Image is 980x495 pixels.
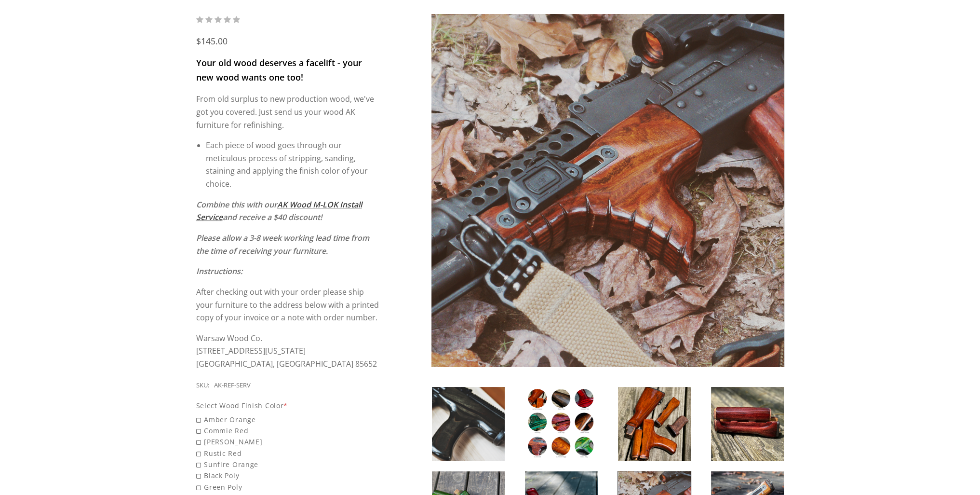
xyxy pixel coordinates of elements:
[196,286,381,324] p: After checking out with your order please ship your furniture to the address below with a printed...
[196,57,362,83] span: Your old wood deserves a facelift - your new wood wants one too!
[196,459,381,470] span: Sunfire Orange
[431,14,784,367] img: AK Wood Refinishing Service
[196,470,381,481] span: Black Poly
[196,448,381,459] span: Rustic Red
[196,358,377,369] span: [GEOGRAPHIC_DATA], [GEOGRAPHIC_DATA] 85652
[196,414,381,425] span: Amber Orange
[196,400,381,411] div: Select Wood Finish Color
[196,345,306,356] span: [STREET_ADDRESS][US_STATE]
[196,93,381,131] p: From old surplus to new production wood, we've got you covered. Just send us your wood AK furnitu...
[196,481,381,493] span: Green Poly
[214,380,251,391] div: AK-REF-SERV
[206,139,381,191] li: Each piece of wood goes through our meticulous process of stripping, sanding, staining and applyi...
[525,387,598,461] img: AK Wood Refinishing Service
[196,199,362,223] em: Combine this with our and receive a $40 discount!
[196,333,262,344] span: Warsaw Wood Co.
[196,425,381,436] span: Commie Red
[196,35,228,47] span: $145.00
[711,387,784,461] img: AK Wood Refinishing Service
[432,387,505,461] img: AK Wood Refinishing Service
[196,436,381,447] span: [PERSON_NAME]
[618,387,691,461] img: AK Wood Refinishing Service
[196,199,362,223] a: AK Wood M-LOK Install Service
[196,266,242,276] em: Instructions:
[196,380,209,391] div: SKU:
[196,233,369,256] em: Please allow a 3-8 week working lead time from the time of receiving your furniture.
